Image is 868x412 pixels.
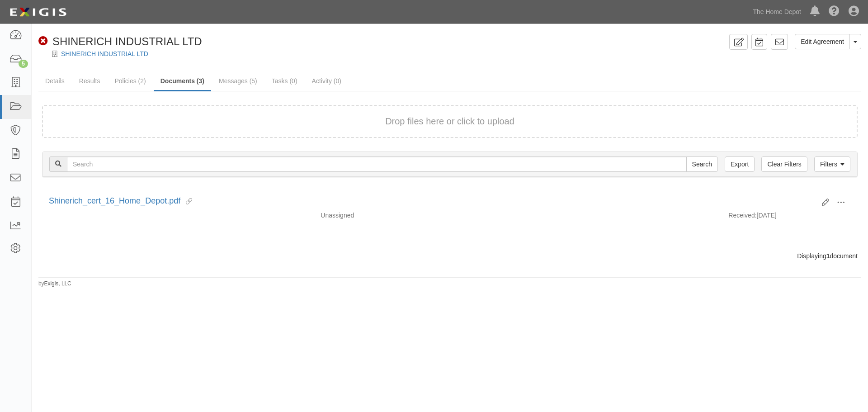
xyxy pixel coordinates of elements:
[49,195,815,207] div: Shinerich_cert_16_Home_Depot.pdf
[829,6,840,17] i: Help Center - Complianz
[795,34,850,49] a: Edit Agreement
[518,211,722,211] div: Effective - Expiration
[722,211,858,224] div: [DATE]
[67,156,687,172] input: Search
[182,199,192,205] i: This document is linked to other agreements.
[38,280,71,288] small: by
[826,252,830,260] b: 1
[761,156,807,172] a: Clear Filters
[385,115,514,128] button: Drop files here or click to upload
[265,72,304,90] a: Tasks (0)
[49,196,180,205] a: Shinerich_cert_16_Home_Depot.pdf
[38,37,48,46] i: Non-Compliant
[61,50,148,57] a: SHINERICH INDUSTRIAL LTD
[19,60,28,68] div: 5
[305,72,348,90] a: Activity (0)
[728,211,756,220] p: Received:
[35,251,864,260] div: Displaying document
[38,72,71,90] a: Details
[748,3,806,21] a: The Home Depot
[38,34,202,49] div: SHINERICH INDUSTRIAL LTD
[7,4,69,20] img: logo-5460c22ac91f19d4615b14bd174203de0afe785f0fc80cf4dbbc73dc1793850b.png
[72,72,107,90] a: Results
[44,280,71,287] a: Exigis, LLC
[686,156,718,172] input: Search
[814,156,850,172] a: Filters
[725,156,755,172] a: Export
[212,72,264,90] a: Messages (5)
[108,72,152,90] a: Policies (2)
[52,35,202,47] span: SHINERICH INDUSTRIAL LTD
[314,211,518,220] div: Unassigned
[154,72,211,91] a: Documents (3)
